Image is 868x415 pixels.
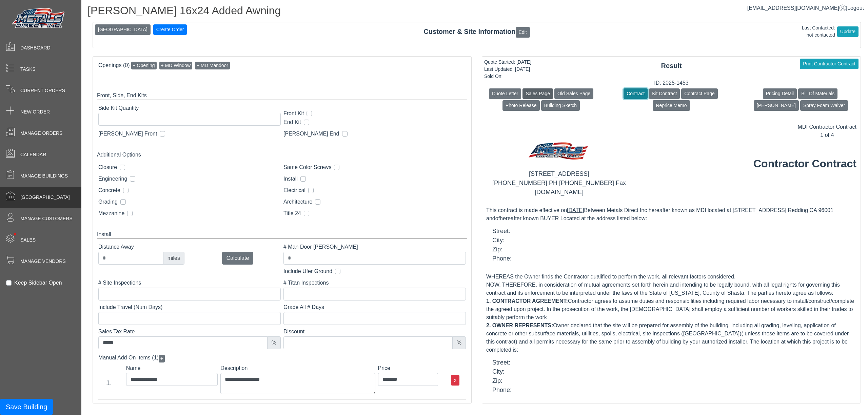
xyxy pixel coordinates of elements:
label: Install [283,175,298,183]
label: Concrete [98,186,120,194]
div: | [747,4,864,12]
div: Last Updated: [DATE] [484,66,531,73]
label: Mezzanine [98,209,124,217]
button: [GEOGRAPHIC_DATA] [95,24,151,35]
label: # Man Door [PERSON_NAME] [283,243,466,251]
span: [DATE] [567,207,584,213]
div: Front, Side, End Kits [97,91,467,100]
span: Manage Vendors [20,258,66,265]
a: [EMAIL_ADDRESS][DOMAIN_NAME] [747,5,846,11]
label: Engineering [98,175,127,183]
label: Keep Sidebar Open [14,279,62,287]
label: Front Kit [283,109,304,118]
div: % [452,336,466,349]
span: • [6,223,24,245]
span: [GEOGRAPHIC_DATA] [20,194,70,201]
span: Logout [847,5,864,11]
label: Side Kit Quantity [98,104,278,112]
div: ID: 2025-1453 [482,79,861,87]
button: Old Sales Page [554,88,593,99]
div: Contractor Contract [753,155,856,201]
button: Update [837,26,859,37]
span: Dashboard [20,44,51,51]
span: Sales [20,236,36,244]
button: Bill Of Materials [798,88,837,99]
div: Result [482,61,861,71]
label: # Titan Inspections [283,279,466,287]
div: Additional Options [97,151,467,159]
label: Name [126,364,218,372]
div: 1. [95,378,123,388]
button: Create Order [153,24,187,35]
button: Print Contractor Contract [800,59,859,69]
img: Metals Direct Inc Logo [10,6,68,31]
button: Calculate [222,252,254,265]
div: [STREET_ADDRESS] [PHONE_NUMBER] PH [PHONE_NUMBER] Fax [DOMAIN_NAME] [486,165,632,201]
button: + [159,355,165,362]
label: Price [378,364,438,372]
button: Contract [624,88,648,99]
button: Contract Page [681,88,718,99]
button: Reprice Memo [653,100,690,111]
div: Install [97,230,467,239]
div: Street: City: Zip: Phone: [486,223,856,267]
button: + MD Window [159,62,193,69]
span: Manage Buildings [20,172,68,180]
button: x [451,375,459,386]
span: Manage Customers [20,215,73,222]
button: Kit Contract [649,88,680,99]
label: Architecture [283,198,312,206]
label: Distance Away [98,243,184,251]
label: Include Ufer Ground [283,267,332,275]
label: Discount [283,328,466,336]
label: Grading [98,198,118,206]
div: Quote Started: [DATE] [484,59,531,66]
span: New Order [20,108,50,116]
div: % [267,336,281,349]
h1: [PERSON_NAME] 16x24 Added Awning [87,4,866,19]
img: MD logo [526,139,592,165]
label: Sales Tax Rate [98,328,281,336]
span: Current Orders [20,87,65,94]
button: Building Sketch [541,100,580,111]
button: Spray Foam Waiver [800,100,848,111]
button: + Opening [131,62,157,69]
label: End Kit [283,118,301,126]
span: Tasks [20,66,36,73]
label: # Site Inspections [98,279,281,287]
button: Edit [516,27,530,38]
button: Sales Page [522,88,553,99]
label: Electrical [283,186,305,194]
label: Include Travel (Num Days) [98,303,281,311]
div: Sold On: [484,73,531,80]
button: Pricing Detail [763,88,797,99]
label: [PERSON_NAME] End [283,130,339,138]
span: Manage Orders [20,130,62,137]
button: [PERSON_NAME] [754,100,799,111]
div: Last Contacted: not contacted [802,24,835,39]
div: Manual Add On Items (1) [98,352,466,364]
div: Customer & Site Information [93,26,861,37]
label: Description [220,364,375,372]
button: Quote Letter [489,88,521,99]
div: WHEREAS the Owner finds the Contractor qualified to perform the work, all relevant factors consid... [486,273,856,399]
button: Photo Release [502,100,540,111]
strong: 1. CONTRACTOR AGREEMENT: [486,298,568,304]
div: MDI Contractor Contract 1 of 4 [798,123,856,139]
div: miles [163,252,184,265]
span: Calendar [20,151,46,158]
div: Street: City: Zip: Phone: [486,354,856,399]
div: This contract is made effective on Between Metals Direct Inc hereafter known as MDI located at [S... [486,206,856,267]
label: Title 24 [283,209,301,217]
strong: 2. OWNER REPRESENTS: [486,323,553,328]
button: + MD Mandoor [195,62,230,69]
label: Closure [98,163,117,171]
label: Grade All # Days [283,303,466,311]
label: [PERSON_NAME] Front [98,130,157,138]
div: Openings (0) [98,60,466,71]
label: Same Color Screws [283,163,331,171]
